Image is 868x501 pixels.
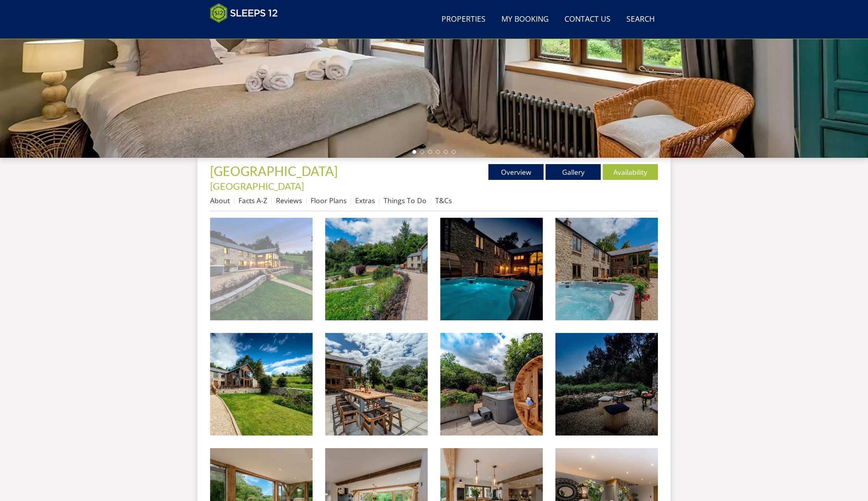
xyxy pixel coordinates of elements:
img: Otterhead House - Dine on the terrace with views over the valley [325,333,428,436]
a: Properties [438,11,489,28]
img: Otterhead House - On the terrace there's a hot tub and a barrel sauna [555,218,658,320]
a: Floor Plans [311,196,346,205]
a: Things To Do [384,196,427,205]
a: Availability [603,164,658,180]
img: Otterhead House - Gather together outside as the sunsets over the valley [555,333,658,436]
img: Otterhead House - Sleeps 10 for large family holidays in the West Country [210,218,313,320]
a: Reviews [276,196,302,205]
a: Overview [488,164,544,180]
iframe: Customer reviews powered by Trustpilot [206,28,289,34]
a: [GEOGRAPHIC_DATA] [210,180,304,192]
a: Search [623,11,658,28]
img: Otterhead House - Idle the days away, happy in the country [440,333,543,436]
a: Contact Us [561,11,614,28]
img: Otterhead House - Great for family holidays in the country [210,333,313,436]
img: Sleeps 12 [210,3,278,23]
a: About [210,196,230,205]
a: Facts A-Z [238,196,267,205]
span: [GEOGRAPHIC_DATA] [210,163,338,179]
a: Extras [355,196,375,205]
a: T&Cs [435,196,452,205]
a: My Booking [498,11,552,28]
img: Otterhead House - Group accommodation for 10 in Somerset [325,218,428,320]
a: Gallery [546,164,601,180]
img: Otterhead House - Relax in the hot tub beneath the stars [440,218,543,320]
a: [GEOGRAPHIC_DATA] [210,163,340,179]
